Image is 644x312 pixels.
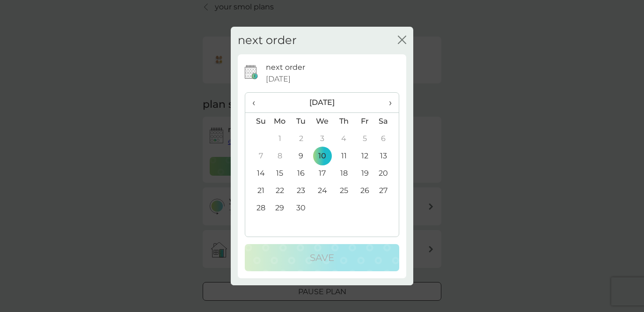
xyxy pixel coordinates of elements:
td: 15 [269,165,291,182]
th: Sa [375,112,399,130]
td: 26 [354,182,375,200]
th: We [312,112,333,130]
span: › [382,93,392,112]
td: 7 [245,148,269,165]
td: 20 [375,165,399,182]
td: 1 [269,130,291,148]
td: 4 [333,130,354,148]
td: 22 [269,182,291,200]
td: 28 [245,200,269,217]
th: Th [333,112,354,130]
td: 2 [291,130,312,148]
td: 24 [312,182,333,200]
td: 3 [312,130,333,148]
td: 23 [291,182,312,200]
td: 5 [354,130,375,148]
span: ‹ [252,93,262,112]
td: 29 [269,200,291,217]
th: Tu [291,112,312,130]
span: [DATE] [266,73,291,85]
th: Su [245,112,269,130]
td: 18 [333,165,354,182]
th: [DATE] [269,93,375,113]
th: Fr [354,112,375,130]
p: Save [310,250,334,265]
button: Save [245,244,399,271]
td: 12 [354,148,375,165]
td: 14 [245,165,269,182]
button: close [398,36,406,45]
td: 11 [333,148,354,165]
td: 8 [269,148,291,165]
td: 21 [245,182,269,200]
h2: next order [238,34,297,47]
td: 6 [375,130,399,148]
td: 27 [375,182,399,200]
td: 13 [375,148,399,165]
td: 25 [333,182,354,200]
td: 19 [354,165,375,182]
td: 17 [312,165,333,182]
td: 10 [312,148,333,165]
th: Mo [269,112,291,130]
p: next order [266,61,305,74]
td: 9 [291,148,312,165]
td: 16 [291,165,312,182]
td: 30 [291,200,312,217]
